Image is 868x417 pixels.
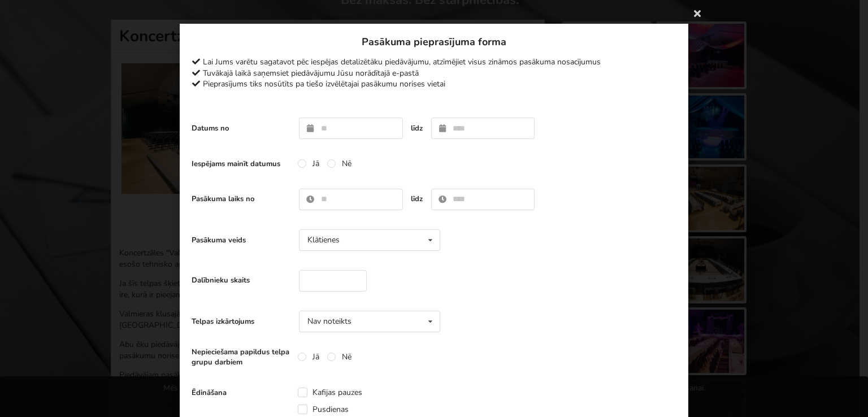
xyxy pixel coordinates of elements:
[298,159,319,168] label: Jā
[192,68,676,79] div: Tuvākajā laikā saņemsiet piedāvājumu Jūsu norādītajā e-pastā
[411,194,423,204] label: līdz
[192,36,676,49] h3: Pasākuma pieprasījuma forma
[192,57,676,68] div: Lai Jums varētu sagatavot pēc iespējas detalizētāku piedāvājumu, atzīmējiet visus zināmos pasākum...
[327,352,351,362] label: Nē
[192,347,290,367] label: Nepieciešama papildus telpa grupu darbiem
[192,316,290,327] label: Telpas izkārtojums
[307,318,351,325] div: Nav noteikts
[192,123,290,133] label: Datums no
[327,159,351,168] label: Nē
[307,236,340,244] div: Klātienes
[298,405,349,414] label: Pusdienas
[192,194,290,204] label: Pasākuma laiks no
[192,388,290,398] label: Ēdināšana
[192,79,676,90] div: Pieprasījums tiks nosūtīts pa tiešo izvēlētajai pasākumu norises vietai
[298,388,362,397] label: Kafijas pauzes
[192,275,290,285] label: Dalībnieku skaits
[192,235,290,245] label: Pasākuma veids
[192,159,290,169] label: Iespējams mainīt datumus
[298,352,319,362] label: Jā
[411,123,423,133] label: līdz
